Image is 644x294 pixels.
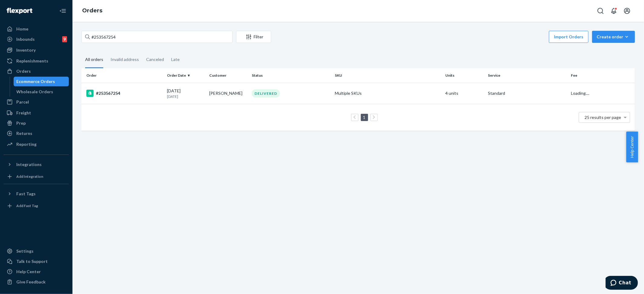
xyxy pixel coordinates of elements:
th: Fee [569,68,635,83]
p: [DATE] [167,94,205,99]
div: Integrations [16,161,42,168]
td: Multiple SKUs [332,83,443,104]
div: 9 [62,36,67,42]
button: Import Orders [549,31,588,43]
a: Orders [82,7,102,14]
div: Inbounds [16,36,35,42]
div: Inventory [16,47,36,53]
iframe: Opens a widget where you can chat to one of our agents [606,276,638,291]
div: Help Center [16,269,41,275]
div: All orders [85,52,103,68]
p: Standard [488,90,566,96]
div: Replenishments [16,58,48,64]
a: Add Integration [4,172,69,181]
div: Parcel [16,99,29,105]
div: Ecommerce Orders [17,78,55,85]
div: Reporting [16,141,37,147]
div: Orders [16,68,31,74]
button: Open account menu [621,5,633,17]
div: Wholesale Orders [17,89,53,95]
a: Returns [4,129,69,138]
div: Add Fast Tag [16,203,38,208]
div: Late [171,52,180,67]
a: Settings [4,246,69,256]
button: Give Feedback [4,277,69,287]
input: Search orders [82,31,232,43]
a: Inbounds9 [4,34,69,44]
th: Status [249,68,332,83]
img: Flexport logo [7,8,32,14]
ol: breadcrumbs [77,2,107,20]
button: Open Search Box [594,5,607,17]
th: Order Date [165,68,207,83]
div: Customer [209,73,247,78]
th: SKU [332,68,443,83]
a: Home [4,24,69,34]
button: Help Center [626,132,638,162]
div: Invalid address [111,52,139,67]
a: Help Center [4,267,69,276]
button: Open notifications [608,5,620,17]
a: Replenishments [4,56,69,66]
div: Settings [16,248,34,254]
div: Home [16,26,28,32]
button: Integrations [4,160,69,169]
span: 25 results per page [585,115,621,120]
div: Freight [16,110,31,116]
button: Close Navigation [57,5,69,17]
div: Canceled [146,52,164,67]
a: Reporting [4,139,69,149]
a: Ecommerce Orders [14,77,69,86]
a: Page 1 is your current page [362,115,367,120]
a: Wholesale Orders [14,87,69,97]
div: #253567254 [86,90,162,97]
a: Inventory [4,45,69,55]
a: Add Fast Tag [4,201,69,211]
div: Give Feedback [16,279,46,285]
button: Talk to Support [4,257,69,266]
th: Service [485,68,569,83]
div: Prep [16,120,26,126]
div: Returns [16,130,32,136]
a: Parcel [4,97,69,107]
th: Units [443,68,486,83]
td: 4 units [443,83,486,104]
th: Order [82,68,165,83]
button: Create order [592,31,635,43]
div: Talk to Support [16,258,48,264]
div: Fast Tags [16,191,36,197]
div: Filter [236,34,271,40]
a: Freight [4,108,69,118]
div: Create order [597,34,630,40]
a: Orders [4,66,69,76]
div: DELIVERED [252,89,280,97]
td: [PERSON_NAME] [207,83,249,104]
a: Prep [4,118,69,128]
button: Filter [236,31,271,43]
td: Loading.... [569,83,635,104]
button: Fast Tags [4,189,69,199]
div: Add Integration [16,174,43,179]
div: [DATE] [167,88,205,99]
